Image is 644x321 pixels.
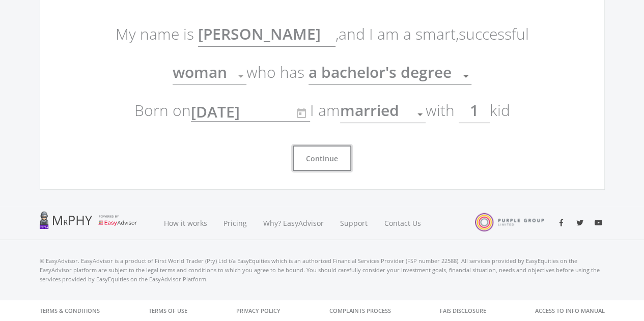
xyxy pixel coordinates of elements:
[255,206,332,240] a: Why? EasyAdvisor
[332,206,376,240] a: Support
[156,206,215,240] a: How it works
[173,62,227,82] span: woman
[198,21,335,47] input: Name
[215,206,255,240] a: Pricing
[40,256,605,284] p: © EasyAdvisor. EasyAdvisor is a product of First World Trader (Pty) Ltd t/a EasyEquities which is...
[290,101,313,124] button: Open calendar
[340,100,399,121] span: married
[309,62,452,82] span: a bachelor's degree
[108,15,536,129] p: My name is , and I am a smart, successful who has Born on I am with kid
[293,145,351,171] button: Continue
[459,98,490,123] input: #
[376,206,430,240] a: Contact Us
